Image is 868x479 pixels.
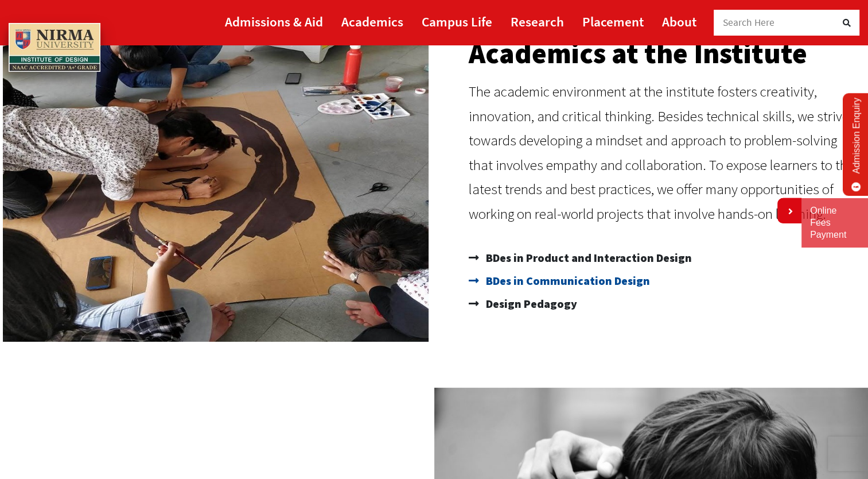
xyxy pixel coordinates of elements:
span: BDes in Product and Interaction Design [483,246,692,269]
img: main_logo [9,23,100,72]
span: Design Pedagogy [483,292,577,315]
span: BDes in Communication Design [483,269,650,292]
a: BDes in Product and Interaction Design [469,246,857,269]
a: Campus Life [422,9,492,34]
a: Admissions & Aid [225,9,323,34]
a: About [662,9,696,34]
a: Research [511,9,564,34]
a: Online Fees Payment [810,205,859,241]
span: Search Here [723,16,775,29]
a: BDes in Communication Design [469,269,857,292]
p: The academic environment at the institute fosters creativity, innovation, and critical thinking. ... [469,79,857,226]
a: Design Pedagogy [469,292,857,315]
a: Academics [341,9,403,34]
h2: Academics at the Institute [469,39,857,68]
img: IMG-20190920-WA0091 [3,13,429,341]
a: Placement [582,9,644,34]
